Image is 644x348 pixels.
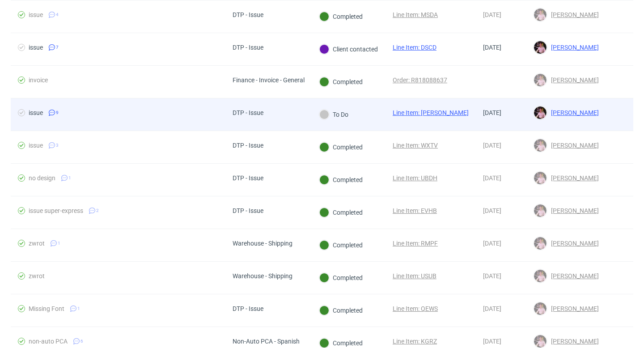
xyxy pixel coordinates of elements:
img: Aleks Ziemkowski [534,41,547,54]
div: issue [29,44,43,51]
span: [DATE] [483,338,501,345]
a: Line Item: EVHB [393,207,437,214]
img: Aleks Ziemkowski [534,270,547,282]
div: Missing Font [29,305,64,312]
span: [PERSON_NAME] [547,174,599,182]
a: Line Item: QEWS [393,305,438,312]
span: 6 [80,338,83,345]
img: Aleks Ziemkowski [534,139,547,152]
a: Line Item: [PERSON_NAME] [393,109,469,116]
a: Line Item: UBDH [393,174,437,182]
span: [DATE] [483,240,501,247]
div: Finance - Invoice - General [233,76,305,84]
span: [DATE] [483,44,501,51]
div: DTP - Issue [233,207,263,214]
span: [DATE] [483,174,501,182]
div: zwrot [29,240,45,247]
a: Line Item: WXTV [393,142,438,149]
div: Completed [319,77,363,87]
span: [DATE] [483,305,501,312]
div: DTP - Issue [233,142,263,149]
div: DTP - Issue [233,44,263,51]
div: Client contacted [319,44,378,54]
div: Completed [319,175,363,185]
div: Warehouse - Shipping [233,240,292,247]
img: Aleks Ziemkowski [534,74,547,86]
div: zwrot [29,272,45,280]
span: 4 [56,11,59,18]
img: Aleks Ziemkowski [534,237,547,250]
div: To Do [319,110,348,119]
div: issue super-express [29,207,83,214]
span: [PERSON_NAME] [547,207,599,214]
img: Aleks Ziemkowski [534,335,547,348]
span: [PERSON_NAME] [547,240,599,247]
img: Aleks Ziemkowski [534,8,547,21]
span: [PERSON_NAME] [547,11,599,18]
span: [PERSON_NAME] [547,272,599,280]
a: Line Item: KGRZ [393,338,437,345]
span: [PERSON_NAME] [547,305,599,312]
span: [PERSON_NAME] [547,142,599,149]
span: [PERSON_NAME] [547,109,599,116]
div: issue [29,109,43,116]
div: Completed [319,306,363,315]
span: [PERSON_NAME] [547,76,599,84]
span: 3 [56,142,59,149]
div: DTP - Issue [233,174,263,182]
div: non-auto PCA [29,338,68,345]
span: [DATE] [483,11,501,18]
div: Completed [319,208,363,217]
a: Line Item: USUB [393,272,436,280]
div: Completed [319,273,363,283]
div: Completed [319,240,363,250]
span: 1 [68,174,71,182]
span: 9 [56,109,59,116]
span: 1 [77,305,80,312]
div: issue [29,11,43,18]
span: 2 [96,207,99,214]
div: issue [29,142,43,149]
a: Line Item: MSDA [393,11,438,18]
div: invoice [29,76,48,84]
span: [DATE] [483,272,501,280]
div: Completed [319,338,363,348]
a: Line Item: DSCD [393,44,436,51]
div: Completed [319,12,363,21]
img: Aleks Ziemkowski [534,172,547,184]
a: Order: R818088637 [393,76,447,84]
img: Aleks Ziemkowski [534,302,547,315]
span: [PERSON_NAME] [547,338,599,345]
a: Line Item: RMPF [393,240,438,247]
span: 1 [58,240,60,247]
span: [DATE] [483,142,501,149]
img: Aleks Ziemkowski [534,106,547,119]
img: Aleks Ziemkowski [534,204,547,217]
div: DTP - Issue [233,11,263,18]
div: Completed [319,142,363,152]
span: [DATE] [483,207,501,214]
span: [DATE] [483,109,501,116]
div: Non-Auto PCA - Spanish [233,338,300,345]
div: DTP - Issue [233,305,263,312]
span: [PERSON_NAME] [547,44,599,51]
div: no design [29,174,55,182]
div: DTP - Issue [233,109,263,116]
span: 7 [56,44,59,51]
div: Warehouse - Shipping [233,272,292,280]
